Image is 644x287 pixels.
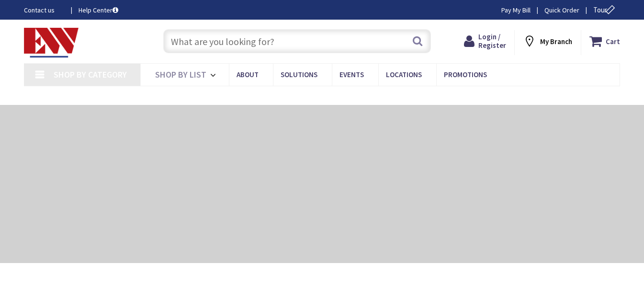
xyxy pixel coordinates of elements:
[79,5,118,15] a: Help Center
[339,70,364,79] span: Events
[589,33,620,50] a: Cart
[281,70,317,79] span: Solutions
[544,5,579,15] a: Quick Order
[24,28,79,57] img: Electrical Wholesalers, Inc.
[386,70,422,79] span: Locations
[501,5,531,15] a: Pay My Bill
[237,70,259,79] span: About
[523,33,572,50] div: My Branch
[163,29,431,53] input: What are you looking for?
[155,69,206,80] span: Shop By List
[464,33,506,50] a: Login / Register
[478,32,506,50] span: Login / Register
[540,37,572,46] strong: My Branch
[444,70,487,79] span: Promotions
[24,5,63,15] a: Contact us
[593,5,618,14] span: Tour
[54,69,127,80] span: Shop By Category
[606,33,620,50] strong: Cart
